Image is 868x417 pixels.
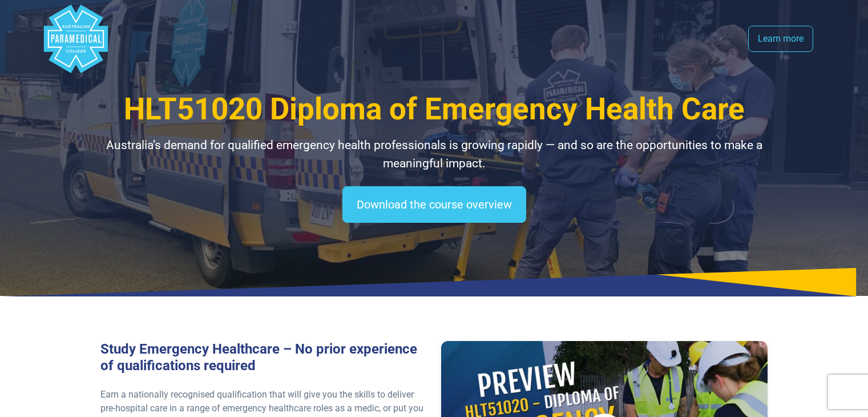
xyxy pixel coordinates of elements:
a: Learn more [748,26,813,52]
span: HLT51020 Diploma of Emergency Health Care [124,91,745,127]
h3: Study Emergency Healthcare – No prior experience of qualifications required [100,341,427,374]
div: Australian Paramedical College [42,5,110,73]
p: Australia’s demand for qualified emergency health professionals is growing rapidly — and so are t... [100,137,768,173]
a: Download the course overview [342,186,526,223]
